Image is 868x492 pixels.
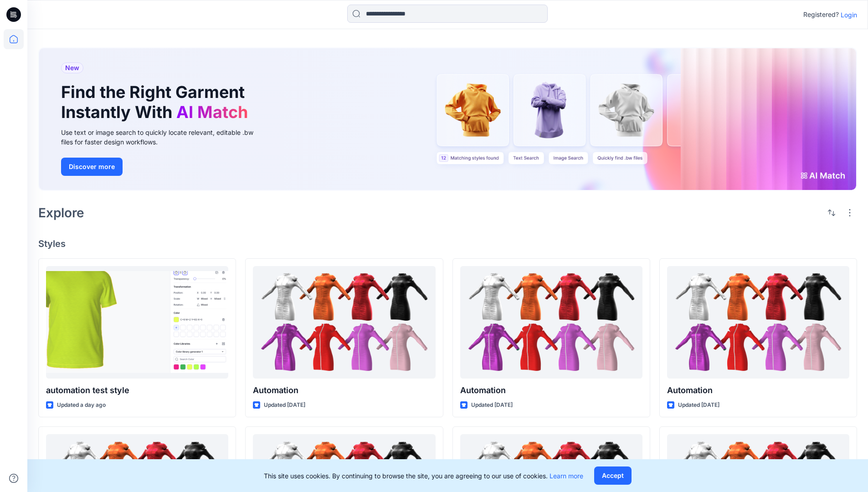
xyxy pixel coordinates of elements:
p: Updated [DATE] [471,400,513,410]
a: Learn more [550,472,583,480]
p: Login [841,10,857,20]
h4: Styles [38,238,857,249]
p: Automation [667,384,849,397]
a: Automation [253,266,435,379]
button: Accept [594,466,632,485]
p: Registered? [803,9,839,20]
p: Automation [253,384,435,397]
a: automation test style [46,266,228,379]
p: This site uses cookies. By continuing to browse the site, you are agreeing to our use of cookies. [264,471,583,481]
h2: Explore [38,205,84,220]
div: Use text or image search to quickly locate relevant, editable .bw files for faster design workflows. [61,128,266,147]
p: Updated [DATE] [264,400,305,410]
a: Automation [460,266,642,379]
a: Automation [667,266,849,379]
p: automation test style [46,384,228,397]
h1: Find the Right Garment Instantly With [61,82,252,122]
button: Discover more [61,158,123,176]
p: Updated [DATE] [678,400,719,410]
span: New [65,62,79,73]
p: Automation [460,384,642,397]
span: AI Match [176,102,248,122]
p: Updated a day ago [57,400,106,410]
